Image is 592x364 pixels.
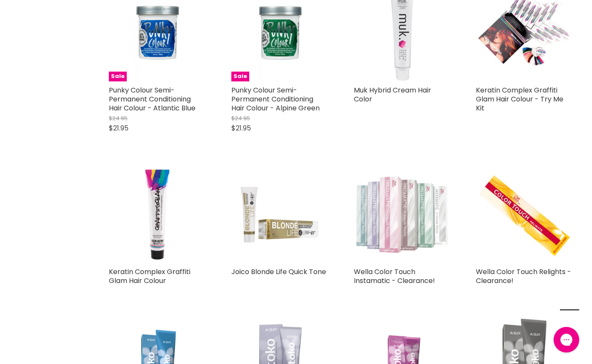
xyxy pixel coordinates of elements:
[231,167,328,263] img: Joico Blonde Life Quick Tone
[476,85,563,113] a: Keratin Complex Graffiti Glam Hair Colour - Try Me Kit
[354,267,435,286] a: Wella Color Touch Instamatic - Clearance!
[231,114,250,122] span: $24.95
[109,114,128,122] span: $24.95
[231,123,251,133] span: $21.95
[231,72,249,81] span: Sale
[476,267,571,286] a: Wella Color Touch Relights - Clearance!
[109,85,195,113] a: Punky Colour Semi-Permanent Conditioning Hair Colour - Atlantic Blue
[109,167,206,263] a: Keratin Complex Graffiti Glam Hair Colour
[354,167,451,263] img: Wella Color Touch Instamatic - Clearance!
[231,85,320,113] a: Punky Colour Semi-Permanent Conditioning Hair Colour - Alpine Green
[231,267,326,277] a: Joico Blonde Life Quick Tone
[476,167,573,263] a: Wella Color Touch Relights - Clearance!
[109,72,127,81] span: Sale
[142,167,173,263] img: Keratin Complex Graffiti Glam Hair Colour
[549,324,583,355] iframe: Gorgias live chat messenger
[476,172,573,257] img: Wella Color Touch Relights - Clearance!
[109,267,190,286] a: Keratin Complex Graffiti Glam Hair Colour
[109,123,128,133] span: $21.95
[354,85,431,104] a: Muk Hybrid Cream Hair Color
